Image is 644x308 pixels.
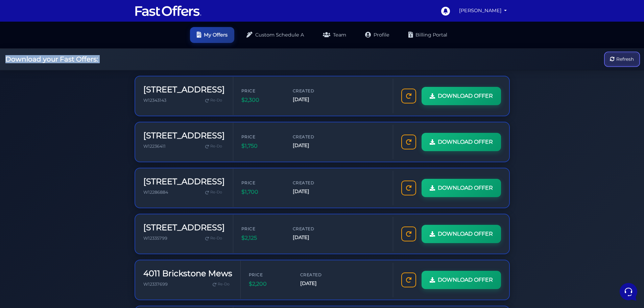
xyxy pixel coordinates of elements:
[241,226,282,232] span: Price
[438,230,493,238] span: DOWNLOAD OFFER
[438,276,493,284] span: DOWNLOAD OFFER
[456,4,510,17] a: [PERSON_NAME]
[605,53,639,66] button: Refresh
[241,234,282,242] span: $2,125
[241,188,282,196] span: $1,700
[293,88,333,94] span: Created
[5,55,98,63] h2: Download your Fast Offers:
[422,271,501,289] a: DOWNLOAD OFFER
[402,27,454,43] a: Billing Portal
[293,234,333,241] span: [DATE]
[11,96,46,101] span: Find an Answer
[84,96,124,101] a: Open Help Center
[300,280,341,287] span: [DATE]
[5,5,114,27] h2: Hello [PERSON_NAME] 👋
[422,225,501,243] a: DOWNLOAD OFFER
[190,27,234,43] a: My Offers
[20,227,32,233] p: Home
[358,27,396,43] a: Profile
[143,236,167,241] span: W12335799
[438,92,493,100] span: DOWNLOAD OFFER
[28,49,107,55] span: Aura
[210,235,222,241] span: Re-Do
[293,188,333,195] span: [DATE]
[202,234,225,243] a: Re-Do
[218,281,230,287] span: Re-Do
[202,142,225,151] a: Re-Do
[47,217,89,233] button: Messages
[293,180,333,186] span: Created
[438,184,493,192] span: DOWNLOAD OFFER
[58,227,77,233] p: Messages
[88,217,130,233] button: Help
[293,134,333,140] span: Created
[438,138,493,146] span: DOWNLOAD OFFER
[11,38,55,43] span: Your Conversations
[105,227,114,233] p: Help
[111,49,124,55] p: [DATE]
[210,280,232,289] a: Re-Do
[240,27,311,43] a: Custom Schedule A
[293,96,333,103] span: [DATE]
[241,88,282,94] span: Price
[616,55,634,63] span: Refresh
[143,98,166,103] span: W12343143
[143,269,232,279] h3: 4011 Brickstone Mews
[49,73,95,78] span: Start a Conversation
[241,142,282,150] span: $1,750
[422,179,501,197] a: DOWNLOAD OFFER
[143,85,225,95] h3: [STREET_ADDRESS]
[241,180,282,186] span: Price
[11,49,24,63] img: dark
[300,271,341,278] span: Created
[143,282,168,287] span: W12337699
[109,38,124,43] a: See all
[202,188,225,197] a: Re-Do
[143,144,166,149] span: W12236411
[422,133,501,151] a: DOWNLOAD OFFER
[143,223,225,233] h3: [STREET_ADDRESS]
[316,27,353,43] a: Team
[8,46,127,66] a: AuraYou:can I use fast offer from realtor.caÉ[DATE]
[293,142,333,149] span: [DATE]
[15,111,111,117] input: Search for an Article...
[210,189,222,195] span: Re-Do
[293,226,333,232] span: Created
[241,96,282,104] span: $2,300
[241,134,282,140] span: Price
[11,69,124,82] button: Start a Conversation
[210,97,222,103] span: Re-Do
[210,143,222,149] span: Re-Do
[249,280,289,288] span: $2,200
[143,177,225,187] h3: [STREET_ADDRESS]
[5,217,47,233] button: Home
[202,96,225,105] a: Re-Do
[422,87,501,105] a: DOWNLOAD OFFER
[143,131,225,141] h3: [STREET_ADDRESS]
[618,282,639,302] iframe: Customerly Messenger Launcher
[143,190,168,195] span: W12286884
[249,271,289,278] span: Price
[28,57,107,64] p: You: can I use fast offer from realtor.caÉ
